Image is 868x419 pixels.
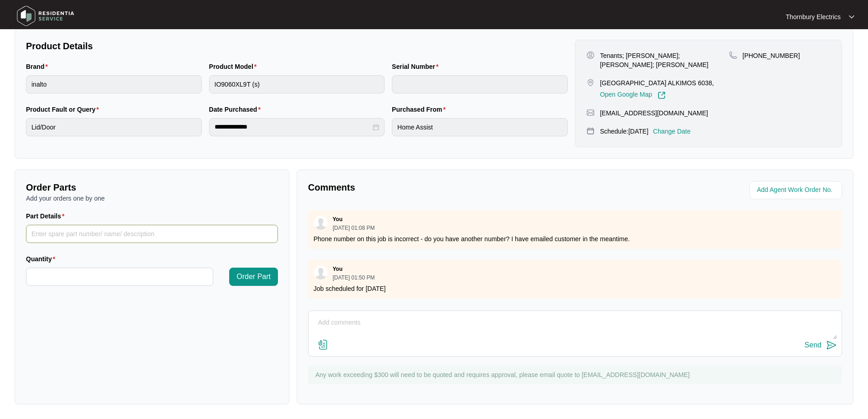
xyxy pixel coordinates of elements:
[805,339,837,352] button: Send
[805,341,822,349] div: Send
[313,284,837,293] p: Job scheduled for [DATE]
[215,122,371,132] input: Date Purchased
[600,127,648,136] p: Schedule: [DATE]
[657,91,666,99] img: Link-External
[236,271,271,282] span: Order Part
[26,194,278,203] p: Add your orders one by one
[757,185,837,196] input: Add Agent Work Order No.
[26,75,202,93] input: Brand
[786,12,841,21] p: Thornbury Electrics
[209,105,264,114] label: Date Purchased
[314,216,328,230] img: user.svg
[333,216,343,223] p: You
[600,78,714,88] p: [GEOGRAPHIC_DATA] ALKIMOS 6038,
[586,51,595,59] img: user-pin
[26,181,278,194] p: Order Parts
[26,40,568,52] p: Product Details
[600,51,729,69] p: Tenants; [PERSON_NAME]; [PERSON_NAME]; [PERSON_NAME]
[826,340,837,351] img: send-icon.svg
[392,118,568,136] input: Purchased From
[600,109,708,118] p: [EMAIL_ADDRESS][DOMAIN_NAME]
[308,181,569,194] p: Comments
[586,78,595,87] img: map-pin
[313,234,837,243] p: Phone number on this job is incorrect - do you have another number? I have emailed customer in th...
[26,212,68,221] label: Part Details
[314,266,328,279] img: user.svg
[318,339,329,350] img: file-attachment-doc.svg
[849,15,854,19] img: dropdown arrow
[26,105,103,114] label: Product Fault or Query
[26,225,278,243] input: Part Details
[333,265,343,273] p: You
[653,127,691,136] p: Change Date
[209,75,385,93] input: Product Model
[26,254,59,264] label: Quantity
[586,127,595,135] img: map-pin
[315,370,837,379] p: Any work exceeding $300 will need to be quoted and requires approval, please email quote to [EMAI...
[392,62,442,71] label: Serial Number
[333,225,375,231] p: [DATE] 01:08 PM
[14,2,77,30] img: residentia service logo
[229,268,278,286] button: Order Part
[26,118,202,136] input: Product Fault or Query
[392,75,568,93] input: Serial Number
[209,62,261,71] label: Product Model
[600,91,666,99] a: Open Google Map
[333,275,375,280] p: [DATE] 01:50 PM
[729,51,737,59] img: map-pin
[743,51,800,60] p: [PHONE_NUMBER]
[26,62,51,71] label: Brand
[586,109,595,117] img: map-pin
[26,268,213,285] input: Quantity
[392,105,449,114] label: Purchased From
